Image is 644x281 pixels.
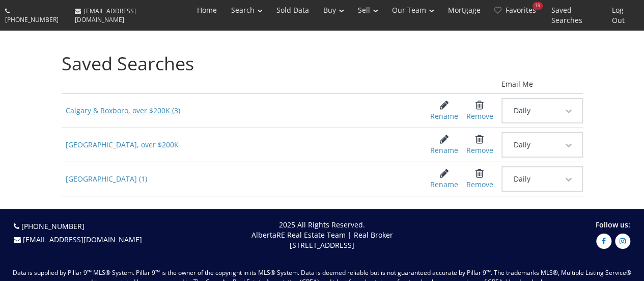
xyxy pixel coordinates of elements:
div: Rename [430,111,458,121]
span: [GEOGRAPHIC_DATA], over $200K [62,136,415,154]
button: Daily [502,99,582,122]
div: Rename [430,180,458,190]
button: Daily [502,167,582,191]
div: Remove [466,180,494,190]
h1: Saved Searches [62,54,583,74]
a: [EMAIL_ADDRESS][DOMAIN_NAME] [70,2,188,29]
span: [PHONE_NUMBER] [5,15,59,24]
span: Calgary & Roxboro, over $200K (3) [62,101,415,120]
div: Rename [430,145,458,156]
span: [GEOGRAPHIC_DATA] (1) [62,170,415,188]
span: [STREET_ADDRESS] [290,240,354,250]
a: [PHONE_NUMBER] [21,221,85,231]
div: 19 [533,2,543,10]
a: [EMAIL_ADDRESS][DOMAIN_NAME] [23,235,142,244]
span: Follow us: [596,220,630,229]
div: Remove [466,111,494,121]
span: [EMAIL_ADDRESS][DOMAIN_NAME] [75,7,136,24]
div: Email Me [501,79,583,89]
p: 2025 All Rights Reserved. AlbertaRE Real Estate Team | Real Broker [170,220,474,250]
button: Daily [502,133,582,157]
div: Remove [466,145,494,156]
